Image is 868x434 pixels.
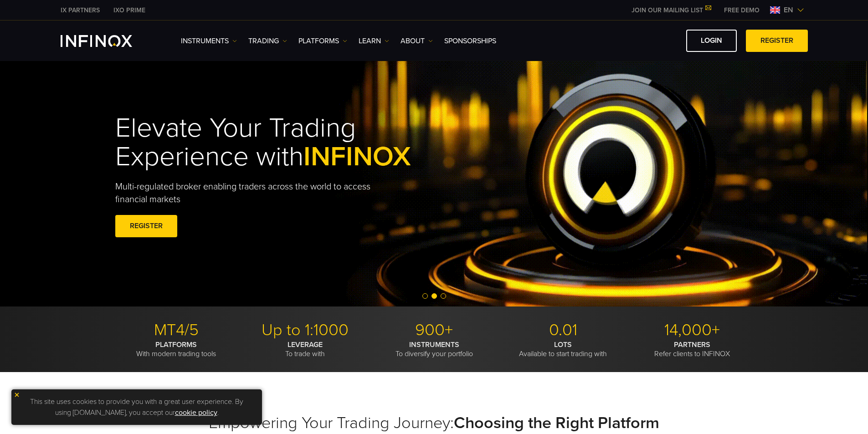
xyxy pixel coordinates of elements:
[61,35,154,47] a: INFINOX Logo
[115,180,386,206] p: Multi-regulated broker enabling traders across the world to access financial markets
[717,5,766,15] a: INFINOX MENU
[502,320,624,340] p: 0.01
[181,36,237,46] a: Instruments
[115,215,177,237] a: REGISTER
[115,413,753,433] h2: Empowering Your Trading Journey:
[454,413,659,433] strong: Choosing the Right Platform
[686,30,737,52] a: LOGIN
[502,340,624,358] p: Available to start trading with
[373,340,495,358] p: To diversify your portfolio
[107,5,152,15] a: INFINOX
[115,114,453,171] h1: Elevate Your Trading Experience with
[631,340,753,358] p: Refer clients to INFINOX
[14,392,20,398] img: yellow close icon
[441,293,446,299] span: Go to slide 3
[298,36,347,46] a: PLATFORMS
[674,340,710,349] strong: PARTNERS
[422,293,428,299] span: Go to slide 1
[444,36,496,46] a: SPONSORSHIPS
[373,320,495,340] p: 900+
[288,340,323,349] strong: LEVERAGE
[54,5,107,15] a: INFINOX
[244,340,366,358] p: To trade with
[16,394,257,420] p: This site uses cookies to provide you with a great user experience. By using [DOMAIN_NAME], you a...
[625,6,717,14] a: JOIN OUR MAILING LIST
[431,293,437,299] span: Go to slide 2
[155,340,197,349] strong: PLATFORMS
[746,30,808,52] a: REGISTER
[359,36,389,46] a: Learn
[554,340,572,349] strong: LOTS
[115,320,237,340] p: MT4/5
[248,36,287,46] a: TRADING
[303,140,411,173] span: INFINOX
[175,408,217,417] a: cookie policy
[244,320,366,340] p: Up to 1:1000
[409,340,459,349] strong: INSTRUMENTS
[631,320,753,340] p: 14,000+
[115,340,237,358] p: With modern trading tools
[780,5,797,15] span: en
[401,36,433,46] a: ABOUT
